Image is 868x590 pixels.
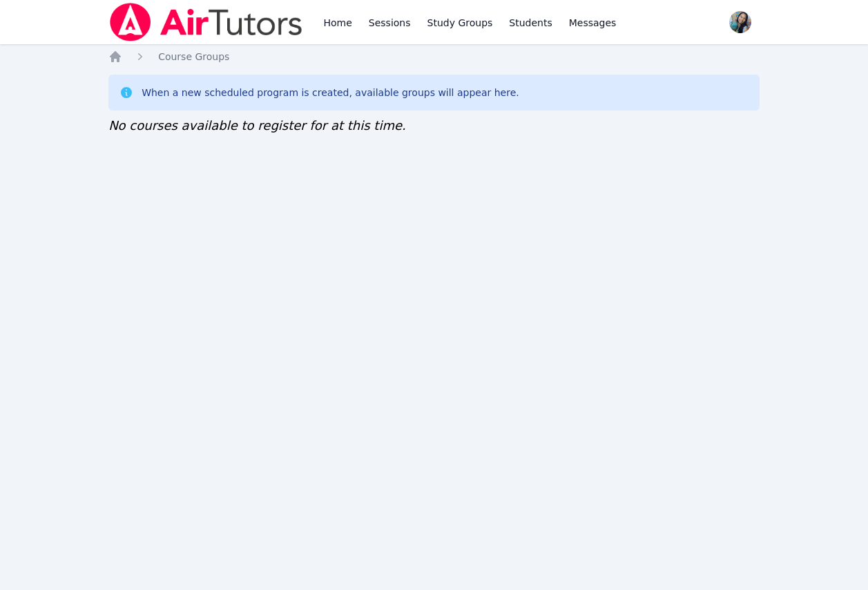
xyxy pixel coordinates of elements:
img: Air Tutors [108,3,304,41]
span: Course Groups [158,51,229,62]
span: Messages [569,16,617,30]
span: No courses available to register for at this time. [108,118,406,133]
a: Course Groups [158,50,229,64]
nav: Breadcrumb [108,50,760,64]
div: When a new scheduled program is created, available groups will appear here. [142,86,519,99]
